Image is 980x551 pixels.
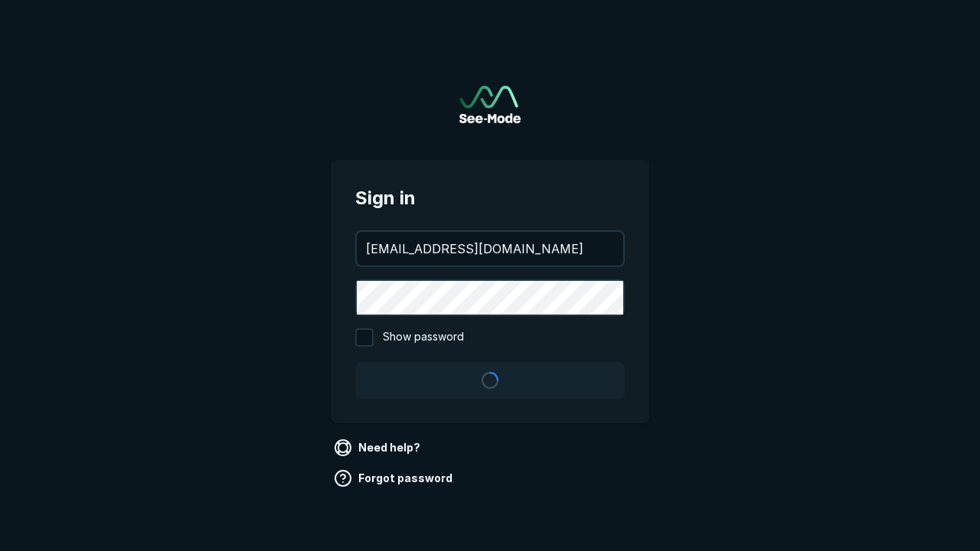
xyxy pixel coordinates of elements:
span: Show password [383,328,464,347]
a: Go to sign in [459,86,521,123]
input: your@email.com [357,232,623,266]
a: Forgot password [331,466,459,491]
img: See-Mode Logo [459,86,521,123]
span: Sign in [355,184,625,212]
a: Need help? [331,435,426,460]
